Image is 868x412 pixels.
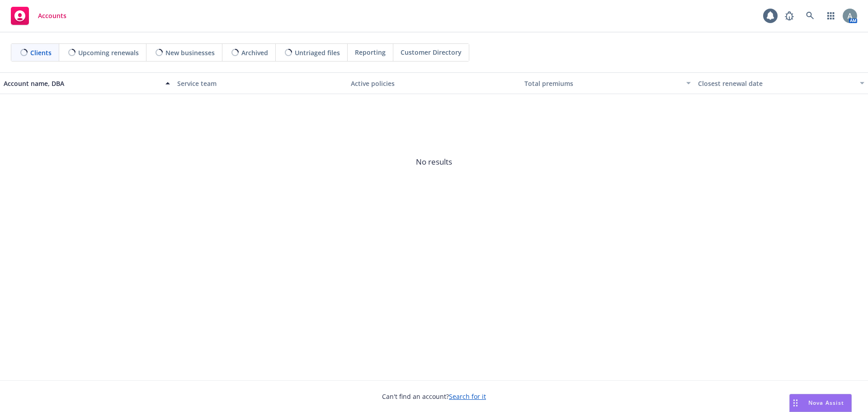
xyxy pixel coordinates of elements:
span: Nova Assist [808,399,844,407]
span: Upcoming renewals [78,48,139,57]
button: Active policies [347,72,521,94]
a: Report a Bug [780,7,798,25]
button: Nova Assist [789,394,852,412]
div: Account name, DBA [4,79,160,88]
span: Reporting [355,47,386,57]
span: Clients [30,48,52,57]
div: Active policies [351,79,517,88]
div: Service team [177,79,344,88]
a: Search [801,7,819,25]
div: Total premiums [524,79,681,88]
img: photo [843,9,857,23]
div: Drag to move [790,394,801,412]
button: Total premiums [521,72,694,94]
a: Search for it [449,392,486,401]
span: Can't find an account? [382,392,486,401]
span: Untriaged files [295,48,340,57]
button: Closest renewal date [694,72,868,94]
span: Customer Directory [401,47,462,57]
button: Service team [174,72,347,94]
span: New businesses [165,48,215,57]
span: Accounts [38,12,66,19]
a: Accounts [7,3,70,28]
a: Switch app [822,7,840,25]
div: Closest renewal date [698,79,854,88]
span: Archived [241,48,268,57]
